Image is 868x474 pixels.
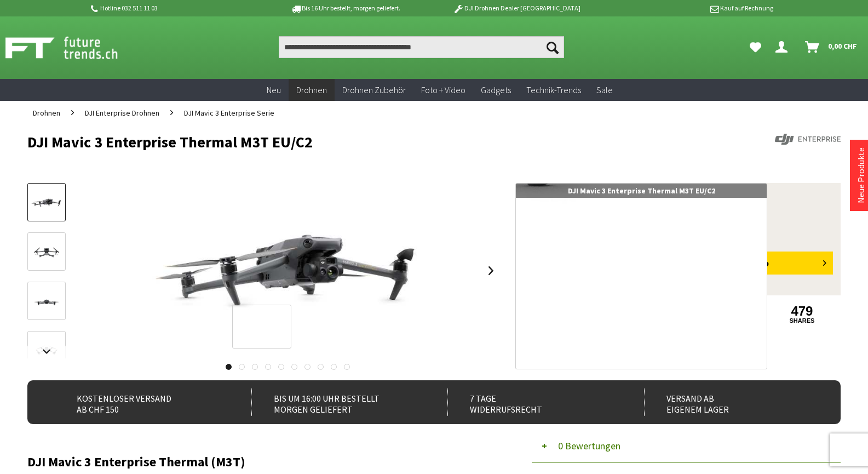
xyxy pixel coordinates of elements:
[431,2,602,15] p: DJI Drohnen Dealer [GEOGRAPHIC_DATA]
[55,389,228,416] div: Kostenloser Versand ab CHF 150
[33,108,60,118] span: Drohnen
[279,36,564,58] input: Produkt, Marke, Kategorie, EAN, Artikelnummer…
[532,430,841,462] button: 0 Bewertungen
[27,455,499,469] h2: DJI Mavic 3 Enterprise Thermal (M3T)
[526,84,581,95] span: Technik-Trends
[5,34,142,61] img: Shop Futuretrends - zur Startseite wechseln
[801,36,863,58] a: Warenkorb
[89,2,260,15] p: Hotline 032 511 11 03
[267,84,281,95] span: Neu
[421,84,465,95] span: Foto + Video
[179,101,280,125] a: DJI Mavic 3 Enterprise Serie
[148,183,427,358] img: DJI Mavic 3 Enterprise Thermal M3T EU/C2
[764,305,840,317] a: 479
[259,79,289,101] a: Neu
[519,79,589,101] a: Technik-Trends
[602,2,773,15] p: Kauf auf Rechnung
[184,108,274,118] span: DJI Mavic 3 Enterprise Serie
[541,36,564,58] button: Suchen
[855,147,866,203] a: Neue Produkte
[473,79,519,101] a: Gadgets
[342,84,406,95] span: Drohnen Zubehör
[31,193,62,213] img: Vorschau: DJI Mavic 3 Enterprise Thermal M3T EU/C2
[771,36,796,58] a: Dein Konto
[251,389,424,416] div: Bis um 16:00 Uhr bestellt Morgen geliefert
[481,84,511,95] span: Gadgets
[296,84,327,95] span: Drohnen
[260,2,431,15] p: Bis 16 Uhr bestellt, morgen geliefert.
[644,389,817,416] div: Versand ab eigenem Lager
[27,134,678,150] h1: DJI Mavic 3 Enterprise Thermal M3T EU/C2
[85,108,159,118] span: DJI Enterprise Drohnen
[596,84,613,95] span: Sale
[744,36,767,58] a: Meine Favoriten
[589,79,620,101] a: Sale
[79,101,165,125] a: DJI Enterprise Drohnen
[447,389,620,416] div: 7 Tage Widerrufsrecht
[413,79,473,101] a: Foto + Video
[828,37,857,55] span: 0,00 CHF
[764,317,840,324] a: shares
[289,79,335,101] a: Drohnen
[775,134,841,145] img: DJI Enterprise
[335,79,413,101] a: Drohnen Zubehör
[568,186,715,196] span: DJI Mavic 3 Enterprise Thermal M3T EU/C2
[27,101,66,125] a: Drohnen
